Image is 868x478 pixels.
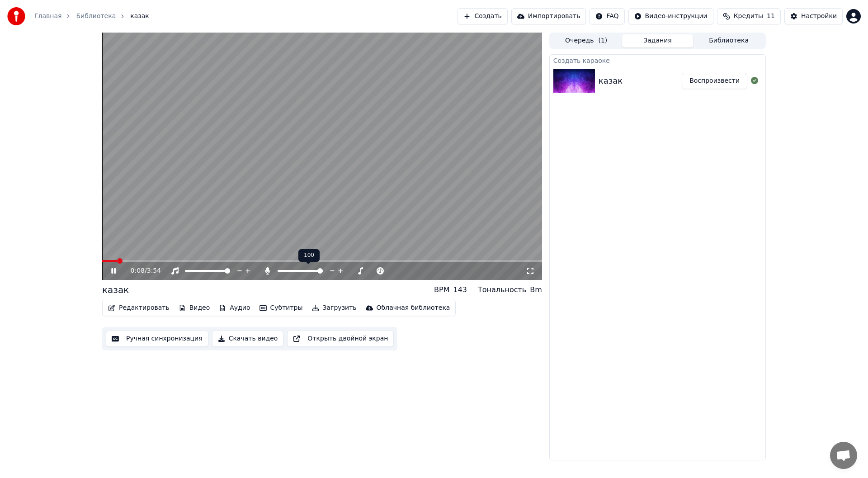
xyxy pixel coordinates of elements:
button: Видео-инструкции [628,8,713,24]
span: 3:54 [147,266,161,275]
button: Кредиты11 [717,8,781,24]
div: Создать караоке [550,55,765,66]
button: Видео [175,302,214,314]
span: 11 [767,12,775,21]
div: / [131,266,152,275]
div: Bm [530,284,542,295]
span: казак [130,12,149,21]
button: Импортировать [511,8,586,24]
img: youka [7,7,25,25]
button: Воспроизвести [682,73,747,89]
a: Библиотека [76,12,116,21]
button: Скачать видео [212,331,284,347]
button: Редактировать [104,302,173,314]
button: FAQ [590,8,624,24]
nav: breadcrumb [34,12,149,21]
button: Очередь [551,34,622,47]
div: Настройки [801,12,837,21]
button: Загрузить [308,302,360,314]
span: 0:08 [131,266,145,275]
div: казак [599,75,623,87]
button: Субтитры [256,302,307,314]
span: ( 1 ) [598,36,607,45]
button: Ручная синхронизация [106,331,208,347]
div: Тональность [478,284,526,295]
button: Настройки [784,8,843,24]
div: Облачная библиотека [377,303,450,312]
div: BPM [434,284,449,295]
button: Библиотека [693,34,764,47]
button: Открыть двойной экран [287,331,394,347]
div: 143 [453,284,467,295]
button: Аудио [215,302,254,314]
button: Создать [458,8,507,24]
div: 100 [298,249,320,262]
a: Главная [34,12,61,21]
button: Задания [622,34,693,47]
div: казак [102,284,129,296]
span: Кредиты [734,12,763,21]
a: Открытый чат [830,442,857,469]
